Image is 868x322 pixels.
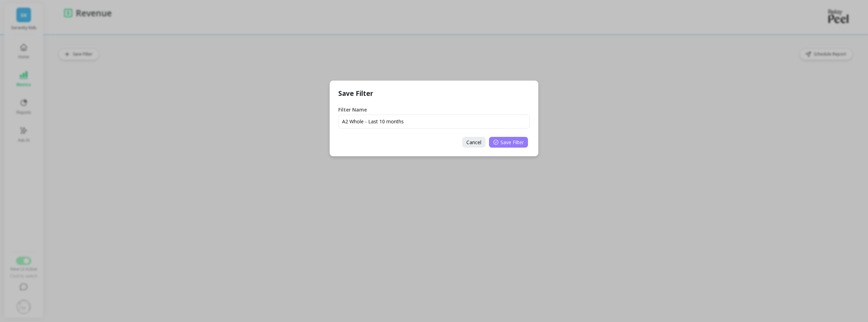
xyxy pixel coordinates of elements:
label: Filter Name [338,106,377,113]
button: Save Filter [489,137,528,148]
button: Cancel [462,137,486,148]
input: Enter a filter name [338,115,530,129]
span: Cancel [466,139,481,146]
p: Save Filter [338,89,373,98]
span: Save Filter [500,139,524,146]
